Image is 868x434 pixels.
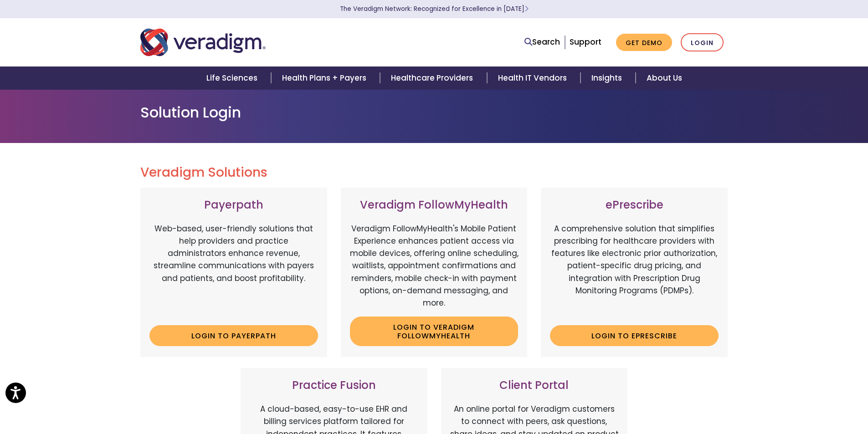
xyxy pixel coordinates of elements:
[524,5,529,13] span: Learn More
[340,5,529,13] a: The Veradigm Network: Recognized for Excellence in [DATE]Learn More
[450,379,619,392] h3: Client Portal
[140,104,728,121] h1: Solution Login
[487,66,580,90] a: Health IT Vendors
[350,317,519,346] a: Login to Veradigm FollowMyHealth
[140,165,728,180] h2: Veradigm Solutions
[350,199,519,212] h3: Veradigm FollowMyHealth
[380,66,487,90] a: Healthcare Providers
[149,199,318,212] h3: Payerpath
[636,66,693,90] a: About Us
[570,36,601,47] a: Support
[195,66,271,90] a: Life Sciences
[681,33,724,52] a: Login
[149,325,318,346] a: Login to Payerpath
[616,34,672,51] a: Get Demo
[350,223,519,309] p: Veradigm FollowMyHealth's Mobile Patient Experience enhances patient access via mobile devices, o...
[550,199,719,212] h3: ePrescribe
[524,36,560,48] a: Search
[550,223,719,318] p: A comprehensive solution that simplifies prescribing for healthcare providers with features like ...
[550,325,719,346] a: Login to ePrescribe
[140,27,266,57] img: Veradigm logo
[580,66,636,90] a: Insights
[250,379,418,392] h3: Practice Fusion
[149,223,318,318] p: Web-based, user-friendly solutions that help providers and practice administrators enhance revenu...
[271,66,380,90] a: Health Plans + Payers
